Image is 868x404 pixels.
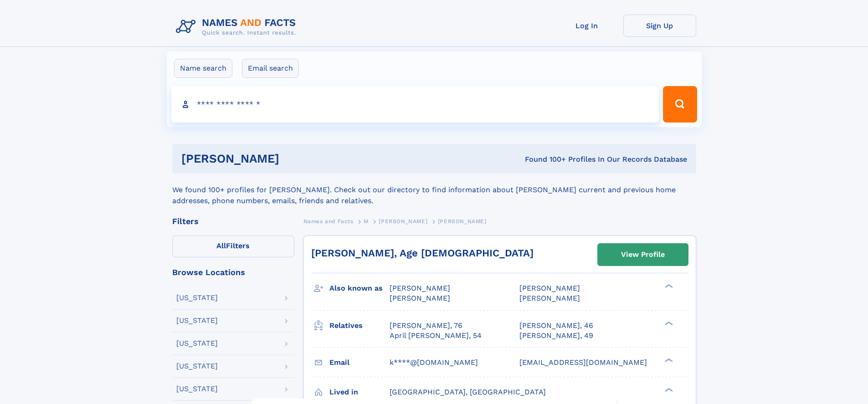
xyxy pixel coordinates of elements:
[390,321,462,331] a: [PERSON_NAME], 76
[174,59,232,78] label: Name search
[519,284,580,292] span: [PERSON_NAME]
[519,321,593,331] a: [PERSON_NAME], 46
[329,355,390,370] h3: Email
[364,215,369,227] a: M
[364,218,369,225] span: M
[390,294,450,302] span: [PERSON_NAME]
[438,218,487,225] span: [PERSON_NAME]
[176,294,218,302] div: [US_STATE]
[172,268,294,276] div: Browse Locations
[663,86,697,123] button: Search Button
[216,241,226,250] span: All
[623,15,696,37] a: Sign Up
[390,388,546,396] span: [GEOGRAPHIC_DATA], [GEOGRAPHIC_DATA]
[663,283,673,289] div: ❯
[621,244,665,265] div: View Profile
[663,387,673,393] div: ❯
[172,235,294,257] label: Filters
[172,15,303,39] img: Logo Names and Facts
[379,215,427,227] a: [PERSON_NAME]
[329,318,390,333] h3: Relatives
[402,154,687,164] div: Found 100+ Profiles In Our Records Database
[663,320,673,326] div: ❯
[172,174,696,206] div: We found 100+ profiles for [PERSON_NAME]. Check out our directory to find information about [PERS...
[181,153,402,164] h1: [PERSON_NAME]
[176,340,218,347] div: [US_STATE]
[329,281,390,296] h3: Also known as
[519,331,593,341] a: [PERSON_NAME], 49
[519,294,580,302] span: [PERSON_NAME]
[176,385,218,393] div: [US_STATE]
[176,317,218,324] div: [US_STATE]
[311,247,534,259] a: [PERSON_NAME], Age [DEMOGRAPHIC_DATA]
[390,331,482,341] a: April [PERSON_NAME], 54
[303,215,354,227] a: Names and Facts
[663,357,673,363] div: ❯
[171,86,659,123] input: search input
[176,363,218,370] div: [US_STATE]
[519,358,647,367] span: [EMAIL_ADDRESS][DOMAIN_NAME]
[550,15,623,37] a: Log In
[242,59,299,78] label: Email search
[329,384,390,400] h3: Lived in
[172,217,294,225] div: Filters
[598,244,688,266] a: View Profile
[379,218,427,225] span: [PERSON_NAME]
[390,284,450,292] span: [PERSON_NAME]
